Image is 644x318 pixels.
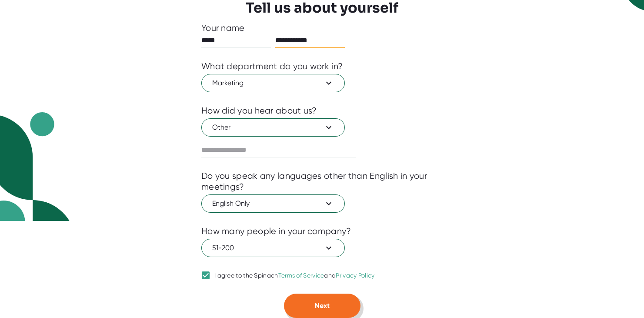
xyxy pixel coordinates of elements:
button: Marketing [201,74,345,92]
a: Privacy Policy [336,272,374,279]
span: English Only [212,198,334,209]
div: Your name [201,23,443,33]
div: How did you hear about us? [201,105,317,116]
span: 51-200 [212,243,334,253]
div: What department do you work in? [201,61,343,72]
button: Other [201,118,345,137]
div: I agree to the Spinach and [214,272,375,280]
span: Marketing [212,78,334,88]
button: 51-200 [201,239,345,257]
a: Terms of Service [278,272,324,279]
div: How many people in your company? [201,226,351,237]
div: Do you speak any languages other than English in your meetings? [201,171,443,192]
span: Next [315,301,330,310]
span: Other [212,122,334,133]
button: English Only [201,194,345,213]
button: Next [284,294,360,318]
